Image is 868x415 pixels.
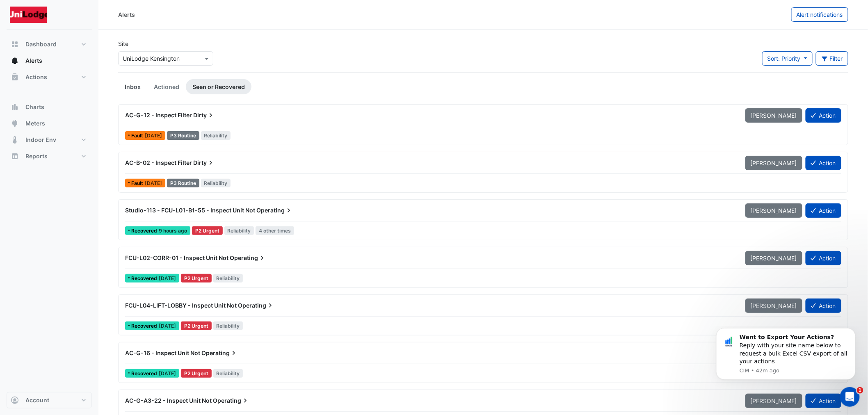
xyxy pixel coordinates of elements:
div: P2 Urgent [192,226,223,235]
span: FCU-L04-LIFT-LOBBY - Inspect Unit Not [125,302,237,309]
span: Tue 28-Jan-2025 16:45 AEDT [145,132,162,139]
span: [PERSON_NAME] [751,302,797,309]
span: Dashboard [25,40,57,48]
app-icon: Reports [11,152,19,160]
span: Recovered [131,228,159,233]
div: P2 Urgent [181,369,212,378]
span: AC-G-A3-22 - Inspect Unit Not [125,397,212,404]
span: Wed 17-Sep-2025 16:45 AEST [159,323,176,329]
span: Reliability [213,322,243,330]
span: Sat 04-Oct-2025 20:00 AEST [159,275,176,281]
div: P2 Urgent [181,322,212,330]
div: P3 Routine [167,131,199,140]
span: AC-B-02 - Inspect Filter [125,159,192,166]
span: FCU-L02-CORR-01 - Inspect Unit Not [125,254,228,261]
span: Dirty [193,111,215,119]
span: Recovered [131,371,159,376]
span: Recovered [131,324,159,328]
span: Indoor Env [25,136,56,144]
button: Dashboard [7,36,92,52]
span: Tue 07-Oct-2025 02:00 AEDT [159,228,187,234]
button: Action [806,251,841,265]
span: [PERSON_NAME] [751,207,797,214]
button: Action [806,156,841,170]
span: Fault [131,133,145,138]
label: Site [118,39,128,48]
span: Recovered [131,276,159,281]
iframe: Intercom live chat [840,387,860,407]
span: [PERSON_NAME] [751,112,797,119]
span: Sat 30-Aug-2025 22:15 AEST [159,370,176,376]
span: Actions [25,73,47,81]
span: Reliability [224,226,254,235]
span: Reliability [201,131,231,140]
span: Operating [230,254,266,262]
a: Seen or Recovered [186,79,251,94]
app-icon: Alerts [11,57,19,65]
div: P2 Urgent [181,274,212,283]
span: Tue 28-Jan-2025 16:45 AEDT [145,180,162,186]
button: Charts [7,99,92,115]
button: Actions [7,69,92,85]
a: Inbox [118,79,147,94]
span: Alert notifications [797,11,843,18]
button: Sort: Priority [762,51,813,66]
div: Alerts [118,10,135,19]
button: Filter [816,51,849,66]
app-icon: Meters [11,119,19,128]
span: AC-G-16 - Inspect Unit Not [125,349,200,356]
span: Operating [201,349,238,357]
img: Company Logo [10,7,47,23]
button: Account [7,392,92,408]
button: Indoor Env [7,132,92,148]
span: Account [25,396,49,404]
span: AC-G-12 - Inspect Filter [125,112,192,119]
span: Studio-113 - FCU-L01-B1-55 - Inspect Unit Not [125,207,255,214]
span: Operating [213,397,249,405]
button: [PERSON_NAME] [745,299,802,313]
button: Action [806,203,841,218]
span: 1 [857,387,863,394]
span: Meters [25,119,45,128]
span: Alerts [25,57,42,65]
span: Sort: Priority [767,55,801,62]
button: Reports [7,148,92,164]
span: Fault [131,181,145,186]
button: Alert notifications [791,7,848,22]
button: [PERSON_NAME] [745,251,802,265]
button: [PERSON_NAME] [745,108,802,123]
span: Reports [25,152,48,160]
span: [PERSON_NAME] [751,255,797,262]
app-icon: Dashboard [11,40,19,48]
button: Action [806,299,841,313]
span: [PERSON_NAME] [751,160,797,166]
div: P3 Routine [167,179,199,187]
button: Meters [7,115,92,132]
span: Operating [256,206,293,214]
button: Action [806,108,841,123]
button: [PERSON_NAME] [745,156,802,170]
span: Dirty [193,159,215,167]
iframe: Intercom notifications message [704,326,868,411]
button: [PERSON_NAME] [745,203,802,218]
span: Charts [25,103,44,111]
span: Reliability [213,369,243,378]
span: Reliability [201,179,231,187]
span: 4 other times [256,226,294,235]
span: Reliability [213,274,243,283]
app-icon: Actions [11,73,19,81]
a: Actioned [147,79,186,94]
span: Operating [238,301,274,310]
app-icon: Indoor Env [11,136,19,144]
button: Alerts [7,52,92,69]
app-icon: Charts [11,103,19,111]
